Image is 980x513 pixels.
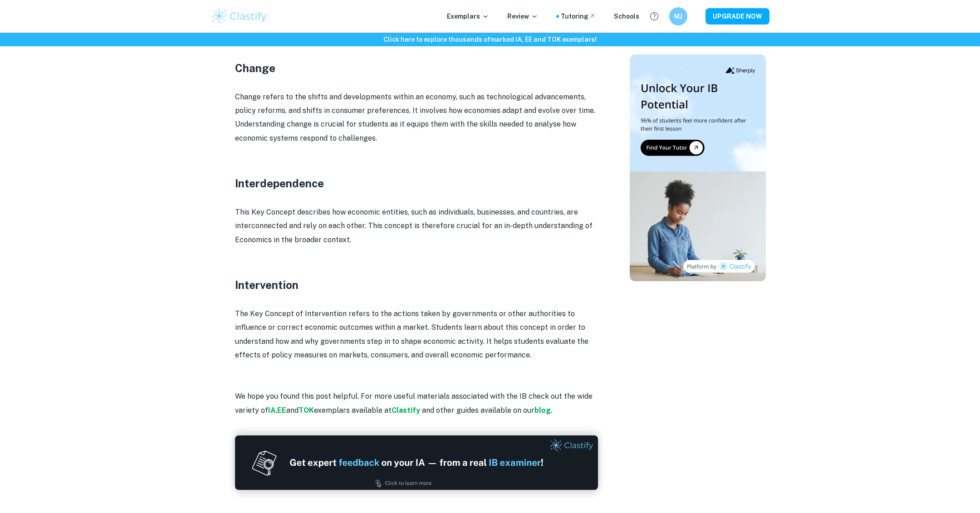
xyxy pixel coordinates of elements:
[235,90,598,146] p: Change refers to the shifts and developments within an economy, such as technological advancement...
[235,175,598,191] h3: Interdependence
[211,7,268,25] img: Clastify logo
[299,406,314,415] a: TOK
[669,7,687,25] button: MJ
[447,11,489,21] p: Exemplars
[647,9,662,24] button: Help and Feedback
[2,34,978,44] h6: Click here to explore thousands of marked IA, EE and TOK exemplars !
[235,307,598,362] p: The Key Concept of Intervention refers to the actions taken by governments or other authorities t...
[706,8,769,24] button: UPGRADE NOW
[630,54,766,281] img: Thumbnail
[507,11,538,21] p: Review
[235,60,598,76] h3: Change
[561,11,596,21] a: Tutoring
[534,406,551,415] a: blog
[392,406,420,415] strong: Clastify
[235,435,598,490] img: Ad
[235,390,598,417] p: We hope you found this post helpful. For more useful materials associated with the IB check out t...
[614,11,639,21] a: Schools
[277,406,286,415] a: EE
[673,11,684,21] h6: MJ
[392,406,422,415] a: Clastify
[235,277,598,293] h3: Intervention
[235,205,598,247] p: This Key Concept describes how economic entities, such as individuals, businesses, and countries,...
[268,406,276,415] a: IA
